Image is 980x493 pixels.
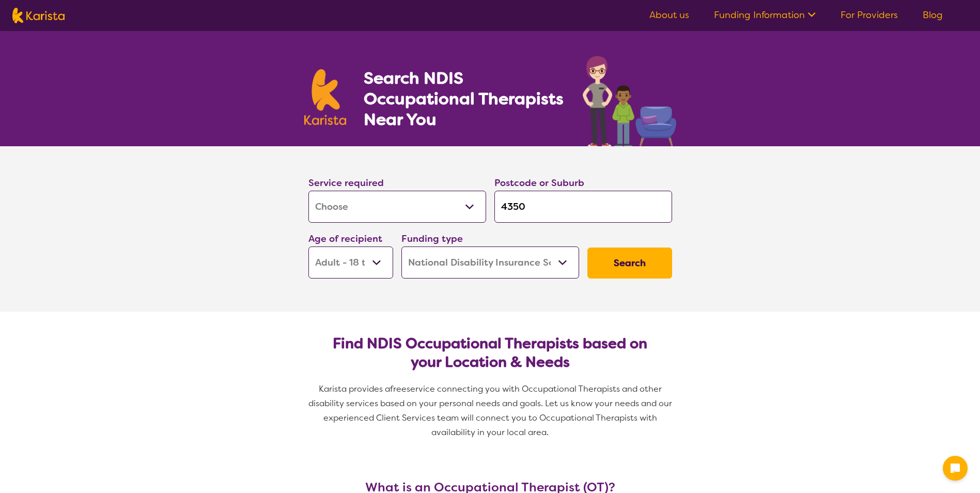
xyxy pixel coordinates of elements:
label: Funding type [401,233,463,245]
label: Postcode or Suburb [494,177,584,189]
a: Blog [923,9,943,21]
img: occupational-therapy [583,56,676,146]
img: Karista logo [12,8,65,23]
label: Age of recipient [308,233,382,245]
label: Service required [308,177,384,189]
h1: Search NDIS Occupational Therapists Near You [364,68,565,130]
a: Funding Information [714,9,816,21]
img: Karista logo [304,69,347,125]
span: service connecting you with Occupational Therapists and other disability services based on your p... [308,383,674,438]
h2: Find NDIS Occupational Therapists based on your Location & Needs [317,334,664,372]
input: Type [494,191,672,223]
span: free [390,383,407,394]
button: Search [587,248,672,279]
a: For Providers [841,9,898,21]
a: About us [649,9,689,21]
span: Karista provides a [319,383,390,394]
